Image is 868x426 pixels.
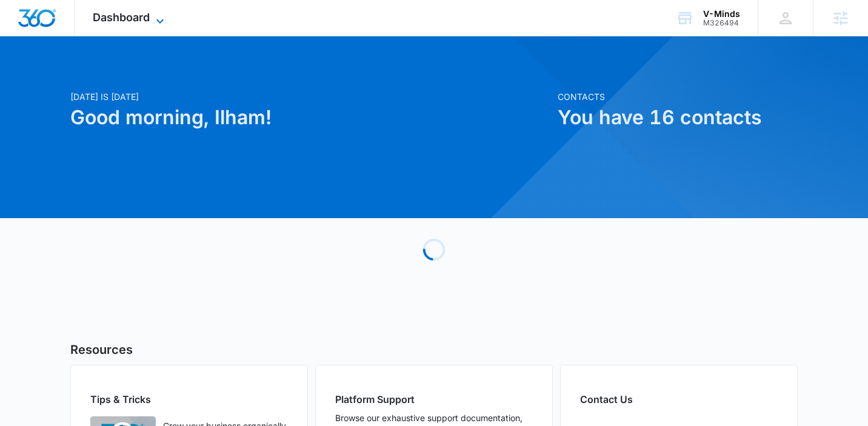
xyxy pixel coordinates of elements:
[93,11,150,24] span: Dashboard
[70,341,798,359] h5: Resources
[703,9,740,19] div: account name
[46,72,109,79] div: Domain Overview
[558,103,798,132] h1: You have 16 contacts
[580,392,778,407] h2: Contact Us
[19,19,29,29] img: logo_orange.svg
[90,392,288,407] h2: Tips & Tricks
[703,19,740,27] div: account id
[134,72,204,79] div: Keywords by Traffic
[34,19,59,29] div: v 4.0.24
[32,32,133,41] div: Domain: [DOMAIN_NAME]
[19,32,29,41] img: website_grey.svg
[70,103,550,132] h1: Good morning, Ilham!
[121,70,130,80] img: tab_keywords_by_traffic_grey.svg
[558,90,798,103] p: Contacts
[33,70,42,80] img: tab_domain_overview_orange.svg
[335,392,533,407] h2: Platform Support
[70,90,550,103] p: [DATE] is [DATE]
